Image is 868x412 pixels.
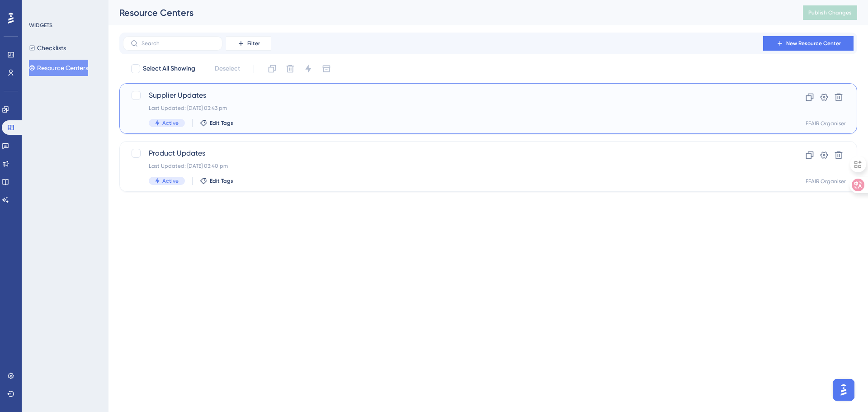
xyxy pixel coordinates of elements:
[803,5,857,20] button: Publish Changes
[149,90,755,101] span: Supplier Updates
[143,63,195,74] span: Select All Showing
[149,148,755,159] span: Product Updates
[806,120,846,127] div: FFAIR Organiser
[247,40,260,47] span: Filter
[149,104,755,112] div: Last Updated: [DATE] 03:43 pm
[215,63,240,74] span: Deselect
[806,178,846,185] div: FFAIR Organiser
[808,9,852,16] span: Publish Changes
[162,177,179,185] span: Active
[29,60,88,76] button: Resource Centers
[207,61,248,77] button: Deselect
[29,22,52,29] div: WIDGETS
[830,376,857,403] iframe: UserGuiding AI Assistant Launcher
[149,162,755,170] div: Last Updated: [DATE] 03:40 pm
[200,119,233,127] button: Edit Tags
[119,6,780,19] div: Resource Centers
[162,119,179,127] span: Active
[210,119,233,127] span: Edit Tags
[763,36,854,51] button: New Resource Center
[200,177,233,185] button: Edit Tags
[142,40,215,47] input: Search
[786,40,841,47] span: New Resource Center
[29,40,66,56] button: Checklists
[210,177,233,185] span: Edit Tags
[226,36,271,51] button: Filter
